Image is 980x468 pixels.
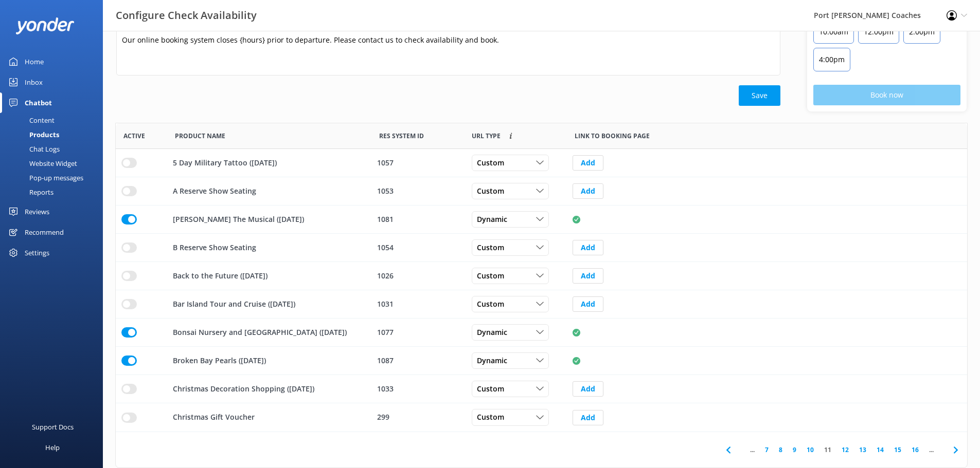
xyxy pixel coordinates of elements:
[6,113,55,127] div: Content
[116,29,780,76] textarea: Our online booking system closes {hours} prior to departure. Please contact us to check availabil...
[6,156,103,171] a: Website Widget
[25,92,52,113] div: Chatbot
[173,185,256,197] p: A Reserve Show Seating
[871,445,889,455] a: 14
[739,85,780,106] button: Save
[477,157,510,169] span: Custom
[864,26,894,38] p: 12:00pm
[173,327,347,338] p: Bonsai Nursery and [GEOGRAPHIC_DATA] ([DATE])
[6,113,103,127] a: Content
[477,327,513,338] span: Dynamic
[116,149,967,432] div: grid
[477,242,510,253] span: Custom
[175,131,225,141] span: Product Name
[173,298,295,310] p: Bar Island Tour and Cruise ([DATE])
[573,296,603,312] button: Add
[575,131,650,141] span: Link to booking page
[25,201,49,222] div: Reviews
[745,445,760,455] span: ...
[116,177,967,205] div: row
[924,445,939,455] span: ...
[6,142,60,156] div: Chat Logs
[477,214,513,225] span: Dynamic
[116,375,967,403] div: row
[774,445,788,455] a: 8
[854,445,871,455] a: 13
[909,26,935,38] p: 2:00pm
[116,149,967,177] div: row
[573,183,603,199] button: Add
[6,156,77,171] div: Website Widget
[819,53,845,66] p: 4:00pm
[472,131,501,141] span: Link to booking page
[45,437,60,458] div: Help
[573,240,603,255] button: Add
[116,319,967,347] div: row
[377,242,458,253] div: 1054
[377,298,458,310] div: 1031
[377,327,458,338] div: 1077
[6,142,103,156] a: Chat Logs
[377,157,458,169] div: 1057
[116,403,967,432] div: row
[6,185,54,199] div: Reports
[6,171,83,185] div: Pop-up messages
[377,412,458,423] div: 299
[379,131,424,141] span: Res System ID
[788,445,801,455] a: 9
[123,131,145,141] span: Active
[173,383,314,395] p: Christmas Decoration Shopping ([DATE])
[801,445,819,455] a: 10
[25,222,64,242] div: Recommend
[116,262,967,290] div: row
[173,157,277,169] p: 5 Day Military Tattoo ([DATE])
[173,412,255,423] p: Christmas Gift Voucher
[116,205,967,234] div: row
[25,242,49,263] div: Settings
[173,270,268,282] p: Back to the Future ([DATE])
[836,445,854,455] a: 12
[116,347,967,375] div: row
[377,214,458,225] div: 1081
[377,355,458,366] div: 1087
[477,270,510,282] span: Custom
[6,127,103,142] a: Products
[173,242,256,253] p: B Reserve Show Seating
[819,445,836,455] a: 11
[6,171,103,185] a: Pop-up messages
[906,445,924,455] a: 16
[25,51,44,72] div: Home
[173,355,266,366] p: Broken Bay Pearls ([DATE])
[477,412,510,423] span: Custom
[15,17,75,34] img: yonder-white-logo.png
[25,72,43,92] div: Inbox
[377,270,458,282] div: 1026
[573,381,603,397] button: Add
[573,155,603,171] button: Add
[173,214,304,225] p: [PERSON_NAME] The Musical ([DATE])
[819,26,848,38] p: 10:00am
[573,410,603,425] button: Add
[760,445,774,455] a: 7
[889,445,906,455] a: 15
[377,185,458,197] div: 1053
[116,234,967,262] div: row
[477,298,510,310] span: Custom
[377,383,458,395] div: 1033
[477,355,513,366] span: Dynamic
[116,7,257,24] h3: Configure Check Availability
[116,290,967,319] div: row
[573,268,603,284] button: Add
[477,185,510,197] span: Custom
[32,417,74,437] div: Support Docs
[6,127,59,142] div: Products
[6,185,103,199] a: Reports
[477,383,510,395] span: Custom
